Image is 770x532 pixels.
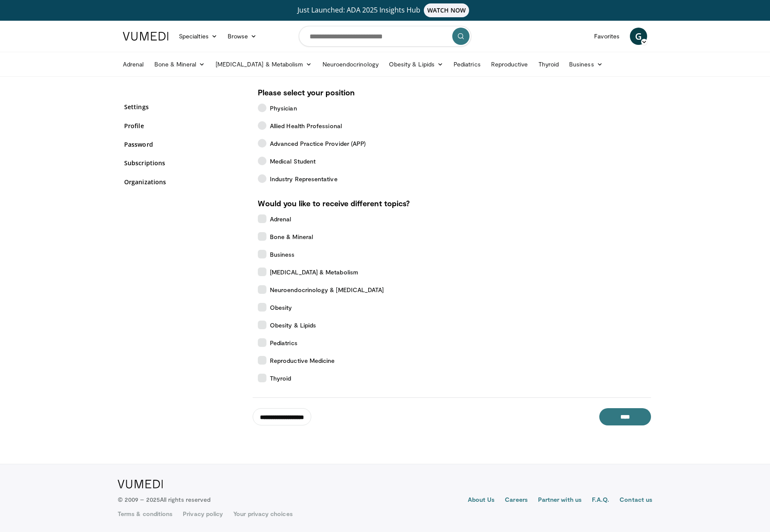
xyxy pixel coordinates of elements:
a: Favorites [589,28,625,45]
a: Subscriptions [124,158,245,167]
a: G [630,28,647,45]
a: Browse [222,28,262,45]
a: F.A.Q. [592,495,609,506]
span: Physician [270,104,297,113]
a: Careers [505,495,528,506]
a: Partner with us [538,495,582,506]
span: Adrenal [270,214,291,224]
a: Reproductive [486,56,533,73]
span: Pediatrics [270,338,297,347]
a: Obesity & Lipids [384,56,448,73]
span: Thyroid [270,374,291,383]
a: Profile [124,121,245,130]
span: Reproductive Medicine [270,356,335,365]
a: Terms & conditions [118,510,172,518]
img: VuMedi Logo [123,32,169,41]
a: Just Launched: ADA 2025 Insights HubWATCH NOW [124,3,646,17]
a: Organizations [124,177,245,186]
span: [MEDICAL_DATA] & Metabolism [270,268,358,277]
a: [MEDICAL_DATA] & Metabolism [210,56,317,73]
strong: Please select your position [258,88,355,97]
strong: Would you like to receive different topics? [258,198,410,208]
a: Adrenal [118,56,149,73]
span: WATCH NOW [424,3,470,17]
span: Allied Health Professional [270,121,342,130]
span: Industry Representative [270,174,338,183]
p: © 2009 – 2025 [118,495,210,504]
span: Neuroendocrinology & [MEDICAL_DATA] [270,285,384,294]
a: Contact us [620,495,652,506]
span: Business [270,250,295,259]
a: Settings [124,102,245,111]
a: About Us [468,495,495,506]
a: Thyroid [533,56,564,73]
input: Search topics, interventions [299,26,471,47]
span: All rights reserved [160,496,210,503]
span: Obesity [270,303,292,312]
a: Your privacy choices [233,510,292,518]
a: Business [564,56,608,73]
a: Password [124,140,245,149]
span: Advanced Practice Provider (APP) [270,139,366,148]
a: Bone & Mineral [149,56,210,73]
span: Medical Student [270,157,316,166]
a: Pediatrics [448,56,486,73]
a: Specialties [174,28,222,45]
a: Neuroendocrinology [317,56,384,73]
span: Obesity & Lipids [270,321,316,330]
a: Privacy policy [183,510,223,518]
img: VuMedi Logo [118,480,163,488]
span: Bone & Mineral [270,232,313,241]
